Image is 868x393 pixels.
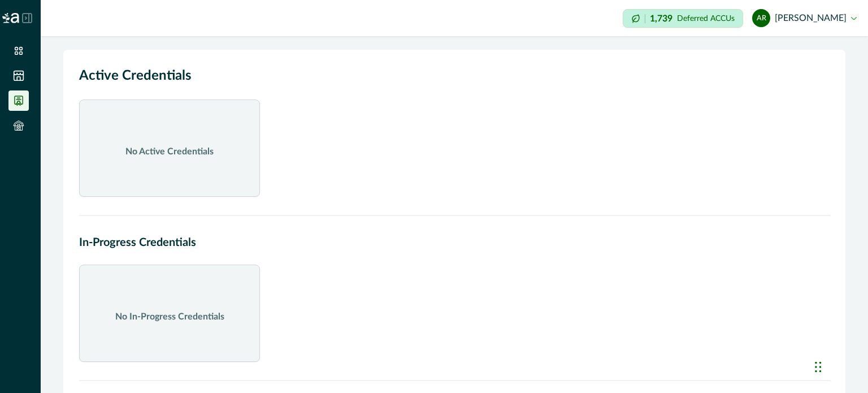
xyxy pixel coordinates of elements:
p: Deferred ACCUs [677,14,735,23]
p: No Active Credentials [125,145,214,158]
div: Drag [815,350,822,384]
h2: In-Progress Credentials [79,234,830,251]
button: adam rabjohns[PERSON_NAME] [752,5,857,32]
h2: Active Credentials [79,66,830,86]
p: No In-Progress Credentials [115,310,224,323]
iframe: Chat Widget [811,339,868,393]
img: Logo [2,13,19,23]
p: 1,739 [650,14,672,23]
